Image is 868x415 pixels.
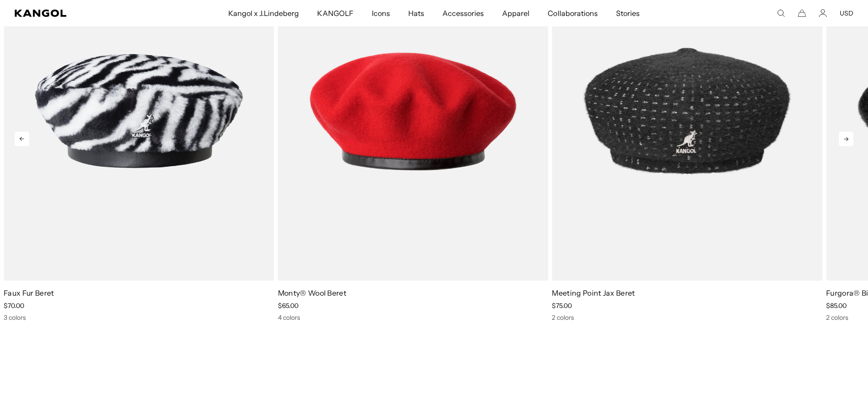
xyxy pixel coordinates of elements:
span: $65.00 [278,302,298,310]
a: Faux Fur Beret [4,288,54,297]
span: $75.00 [552,302,572,310]
span: $70.00 [4,302,24,310]
div: 3 colors [4,313,274,322]
div: 4 colors [278,313,549,322]
div: 2 colors [552,313,822,322]
a: Meeting Point Jax Beret [552,288,635,297]
a: Monty® Wool Beret [278,288,346,297]
a: Kangol [15,10,151,17]
button: Cart [798,9,806,17]
button: USD [840,9,853,17]
span: $85.00 [826,302,847,310]
summary: Search here [777,9,785,17]
a: Account [819,9,827,17]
